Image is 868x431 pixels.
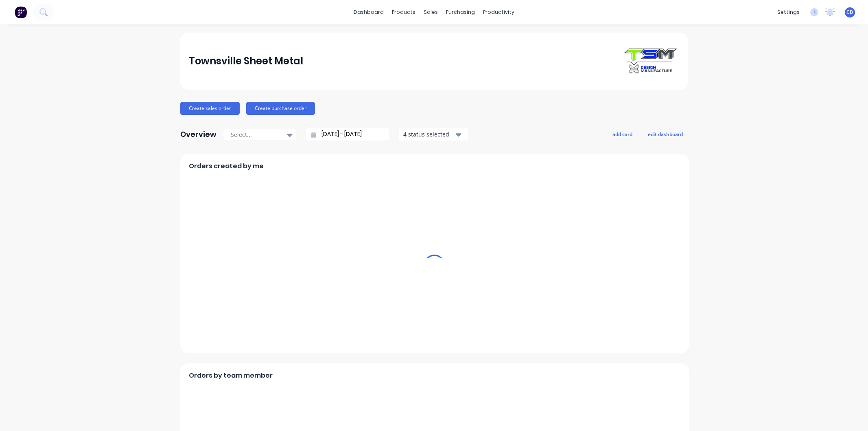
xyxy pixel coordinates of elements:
img: Townsville Sheet Metal [622,46,679,76]
div: sales [420,6,442,18]
div: purchasing [442,6,479,18]
img: Factory [15,6,27,18]
button: Create sales order [180,102,240,115]
button: Create purchase order [246,102,315,115]
div: Overview [180,126,216,143]
div: productivity [479,6,518,18]
span: CD [846,9,853,16]
div: 4 status selected [403,130,455,139]
button: 4 status selected [399,128,468,141]
div: Townsville Sheet Metal [189,53,303,69]
button: add card [607,129,638,139]
button: edit dashboard [643,129,688,139]
a: dashboard [350,6,388,18]
div: settings [773,6,804,18]
span: Orders by team member [189,371,273,380]
div: products [388,6,420,18]
span: Orders created by me [189,161,264,171]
